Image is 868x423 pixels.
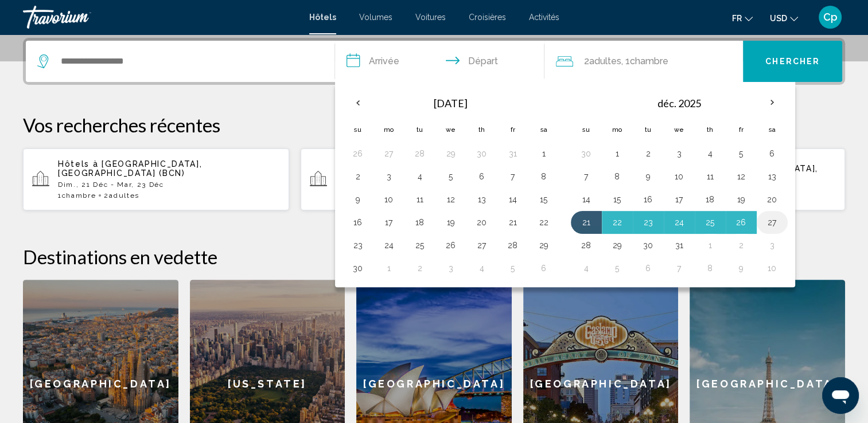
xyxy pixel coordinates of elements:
button: Jour 22 [608,214,626,230]
button: Jour 25 [411,237,429,253]
button: Jour 14 [504,191,522,207]
button: Jour 16 [349,214,367,230]
button: Voyageurs : 2 adultes, 0 enfants [544,41,743,82]
button: Jour 23 [639,214,657,230]
button: Next month [757,89,788,116]
button: Jour 24 [380,237,398,253]
span: [GEOGRAPHIC_DATA], [GEOGRAPHIC_DATA] (BCN) [58,159,202,178]
button: Jour 3 [442,260,460,276]
button: Jour 17 [380,214,398,230]
button: Jour 29 [535,237,553,253]
button: Jour 9 [349,191,367,207]
button: Jour 20 [473,214,491,230]
button: Jour 7 [504,169,522,185]
button: Jour 30 [349,260,367,276]
font: [DATE] [434,97,468,109]
button: Jour 4 [577,260,595,276]
a: Travorium [23,6,298,29]
button: Hôtels à [GEOGRAPHIC_DATA], [GEOGRAPHIC_DATA] (BCN)Dim., 21 Déc - Mar, 23 Déc1Chambre2Adultes [23,148,289,211]
button: Le mois précédent [342,89,373,116]
button: Jour 1 [701,237,719,253]
button: Jour 11 [411,191,429,207]
button: Jour 3 [763,237,781,253]
span: USD [770,14,787,23]
button: Jour 28 [504,237,522,253]
button: Jour 10 [670,169,688,185]
button: Jour 2 [411,260,429,276]
button: Jour 29 [442,146,460,162]
button: Jour 30 [577,146,595,162]
a: Voitures [415,13,446,22]
span: Hôtels à [58,159,98,169]
button: Menu utilisateur [815,5,845,29]
button: Jour 11 [701,169,719,185]
span: Adultes [589,56,621,66]
button: Jour 26 [442,237,460,253]
button: Jour 18 [701,191,719,207]
p: Vos recherches récentes [23,113,845,136]
button: Jour 15 [608,191,626,207]
button: Jour 2 [349,169,367,185]
button: Dates d’arrivée et de départ [335,41,545,82]
button: Jour 4 [411,169,429,185]
button: Jour 21 [577,214,595,230]
button: Jour 5 [442,169,460,185]
button: Jour 20 [763,191,781,207]
font: 1 [58,191,62,199]
button: Jour 2 [732,237,750,253]
font: 2 [104,191,109,199]
button: Jour 6 [763,146,781,162]
button: Chercher [743,41,842,82]
a: Activités [529,13,559,22]
a: Croisières [469,13,506,22]
button: Jour 14 [577,191,595,207]
a: Volumes [359,13,392,22]
button: Jour 15 [535,191,553,207]
button: Jour 31 [670,237,688,253]
button: Jour 29 [608,237,626,253]
button: Jour 25 [701,214,719,230]
button: Jour 6 [473,169,491,185]
button: Jour 16 [639,191,657,207]
button: Jour 5 [732,146,750,162]
font: déc. 2025 [657,97,701,109]
font: , 1 [621,56,629,66]
button: Jour 13 [473,191,491,207]
span: Fr [732,14,742,23]
button: Jour 3 [670,146,688,162]
button: Jour 1 [535,146,553,162]
button: Jour 9 [732,260,750,276]
button: Jour 28 [577,237,595,253]
button: Jour 27 [380,146,398,162]
button: Jour 18 [411,214,429,230]
button: Jour 19 [732,191,750,207]
button: Jour 5 [608,260,626,276]
button: Jour 8 [608,169,626,185]
button: Jour 5 [504,260,522,276]
button: Changer la langue [732,10,753,26]
div: Widget de recherche [26,41,842,82]
button: Jour 30 [473,146,491,162]
button: Jour 17 [670,191,688,207]
button: Jour 6 [639,260,657,276]
button: Jour 9 [639,169,657,185]
button: Jour 26 [349,146,367,162]
button: Jour 26 [732,214,750,230]
button: Jour 7 [670,260,688,276]
button: Jour 28 [411,146,429,162]
button: Changer de devise [770,10,798,26]
iframe: Bouton de lancement de la fenêtre de messagerie [822,377,859,414]
button: Jour 24 [670,214,688,230]
span: Chambre [629,56,668,66]
button: Jour 19 [442,214,460,230]
p: Dim., 21 Déc - Mar, 23 Déc [58,181,280,189]
button: Jour 12 [442,191,460,207]
button: Jour 10 [380,191,398,207]
span: Chercher [765,57,820,66]
button: Jour 7 [577,169,595,185]
a: Hôtels [309,13,336,22]
button: Jour 10 [763,260,781,276]
button: Jour 8 [535,169,553,185]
